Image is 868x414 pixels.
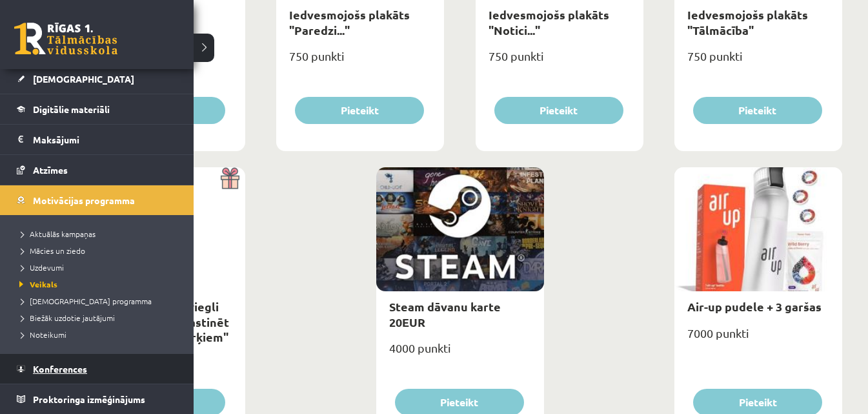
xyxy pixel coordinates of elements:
span: Veikals [16,279,57,289]
a: Veikals [16,278,181,290]
span: Uzdevumi [16,262,64,273]
a: Iedvesmojošs plakāts "Tālmācība" [687,7,808,37]
a: Steam dāvanu karte 20EUR [389,299,501,329]
span: [DEMOGRAPHIC_DATA] programma [16,296,152,306]
span: [DEMOGRAPHIC_DATA] [33,73,134,85]
span: Aktuālās kampaņas [16,229,96,239]
a: Iedvesmojošs plakāts "Paredzi..." [289,7,410,37]
div: 4000 punkti [376,337,544,369]
a: Digitālie materiāli [17,94,177,124]
a: Konferences [17,354,177,384]
button: Pieteikt [295,97,424,124]
div: 750 punkti [674,45,842,78]
span: Motivācijas programma [33,194,135,206]
div: 750 punkti [276,45,444,78]
span: Mācies un ziedo [16,245,85,256]
a: [DEMOGRAPHIC_DATA] [17,64,177,94]
img: Dāvana ar pārsteigumu [216,167,245,189]
span: Digitālie materiāli [33,103,110,115]
a: Uzdevumi [16,262,181,273]
a: Rīgas 1. Tālmācības vidusskola [14,23,117,55]
div: 7000 punkti [674,322,842,355]
a: Iedvesmojošs plakāts "Notici..." [489,7,609,37]
legend: Maksājumi [33,125,177,154]
a: Motivācijas programma [17,185,177,215]
a: Air-up pudele + 3 garšas [687,299,822,314]
button: Pieteikt [693,97,822,124]
span: Noteikumi [16,329,66,340]
a: Proktoringa izmēģinājums [17,384,177,414]
span: Atzīmes [33,164,68,176]
a: [DEMOGRAPHIC_DATA] programma [16,295,181,307]
a: Mācies un ziedo [16,245,181,256]
a: Noteikumi [16,329,181,340]
a: Biežāk uzdotie jautājumi [16,312,181,324]
button: Pieteikt [494,97,623,124]
a: Maksājumi [17,125,177,154]
span: Proktoringa izmēģinājums [33,393,145,405]
span: Biežāk uzdotie jautājumi [16,313,115,323]
a: Aktuālās kampaņas [16,228,181,240]
div: 750 punkti [476,45,643,78]
a: Atzīmes [17,155,177,185]
span: Konferences [33,363,87,375]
